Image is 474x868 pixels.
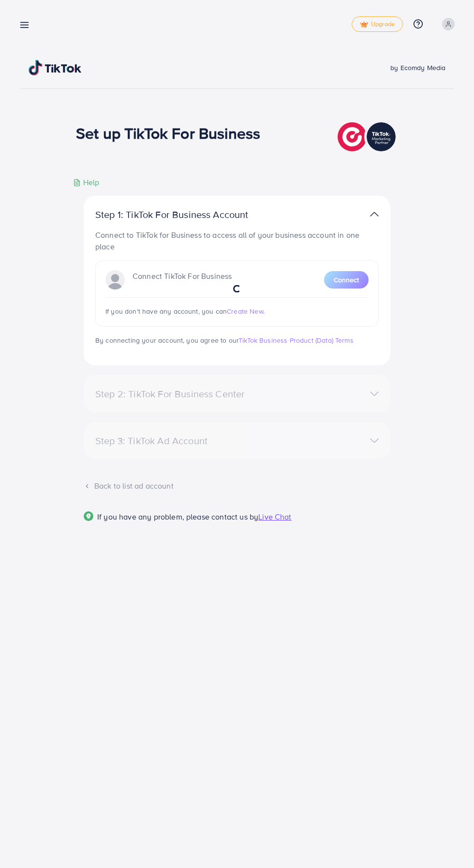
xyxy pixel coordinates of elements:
[258,511,291,522] span: Live Chat
[352,16,403,32] a: tickUpgrade
[73,177,100,188] div: Help
[390,63,445,72] span: by Ecomdy Media
[360,21,395,28] span: Upgrade
[360,21,368,28] img: tick
[76,124,260,142] h1: Set up TikTok For Business
[97,511,258,522] span: If you have any problem, please contact us by
[29,60,82,75] img: TikTok
[338,120,398,154] img: TikTok partner
[84,480,390,492] div: Back to list ad account
[84,511,93,521] img: Popup guide
[95,209,279,220] p: Step 1: TikTok For Business Account
[370,207,379,221] img: TikTok partner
